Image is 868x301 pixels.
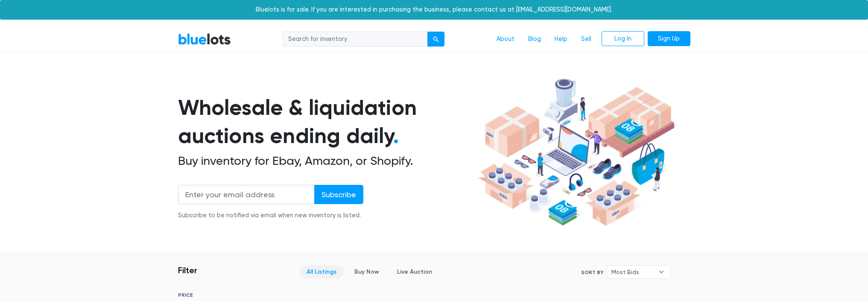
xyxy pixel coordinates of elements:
h1: Wholesale & liquidation auctions ending daily [178,94,475,150]
a: Live Auction [390,265,439,278]
h2: Buy inventory for Ebay, Amazon, or Shopify. [178,154,475,168]
a: About [490,31,521,47]
input: Enter your email address [178,185,315,204]
a: Sell [574,31,598,47]
span: Most Bids [611,266,654,278]
a: All Listings [299,265,344,278]
a: Help [548,31,574,47]
input: Subscribe [314,185,363,204]
span: . [393,123,399,149]
a: Blog [521,31,548,47]
img: hero-ee84e7d0318cb26816c560f6b4441b76977f77a177738b4e94f68c95b2b83dbb.png [475,75,678,230]
input: Search for inventory [283,32,428,47]
div: Subscribe to be notified via email when new inventory is listed. [178,211,363,220]
a: Log In [602,31,644,47]
a: BlueLots [178,33,231,45]
h3: Filter [178,265,197,275]
a: Sign Up [648,31,690,47]
label: Sort By [581,269,603,276]
b: ▾ [652,266,670,278]
a: Buy Now [347,265,386,278]
h6: PRICE [178,292,280,298]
